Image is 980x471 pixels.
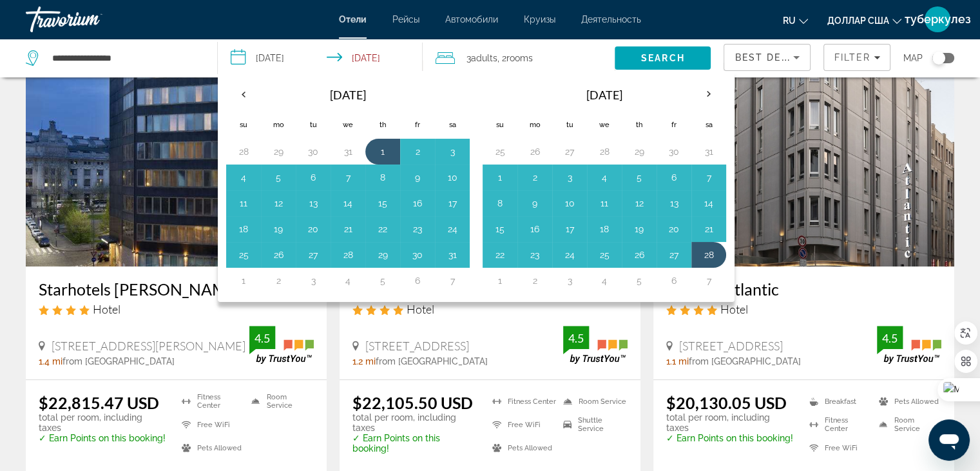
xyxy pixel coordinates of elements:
[490,272,510,290] button: Day 1
[175,393,244,410] li: Fitness Center
[372,220,393,238] button: Day 22
[506,53,533,63] span: rooms
[376,356,488,366] span: from [GEOGRAPHIC_DATA]
[339,14,367,25] a: Отели
[303,168,323,186] button: Day 6
[372,194,393,212] button: Day 15
[827,15,889,26] font: доллар США
[735,52,802,63] span: Best Deals
[372,246,393,264] button: Day 29
[490,168,510,186] button: Day 1
[175,416,244,433] li: Free WiFi
[803,439,872,456] li: Free WiFi
[445,14,498,25] font: Автомобили
[483,79,726,294] table: Right calendar grid
[629,246,649,264] button: Day 26
[559,194,580,212] button: Day 10
[664,143,684,161] button: Day 30
[803,416,872,433] li: Fitness Center
[563,330,589,346] div: 4.5
[559,272,580,290] button: Day 3
[249,330,275,346] div: 4.5
[524,246,545,264] button: Day 23
[666,393,787,412] ins: $20,130.05 USD
[594,168,615,186] button: Day 4
[629,194,649,212] button: Day 12
[245,393,314,410] li: Room Service
[490,143,510,161] button: Day 25
[486,416,557,433] li: Free WiFi
[352,412,476,433] p: total per room, including taxes
[664,194,684,212] button: Day 13
[653,60,954,266] img: c hotels Atlantic
[423,39,615,77] button: Travelers: 3 adults, 0 children
[39,302,314,316] div: 4 star Hotel
[834,52,870,63] span: Filter
[524,168,545,186] button: Day 2
[365,339,469,353] span: [STREET_ADDRESS]
[666,412,793,433] p: total per room, including taxes
[581,14,641,25] a: Деятельность
[666,433,793,443] p: ✓ Earn Points on this booking!
[39,393,159,412] ins: $22,815.47 USD
[303,246,323,264] button: Day 27
[594,272,615,290] button: Day 4
[664,246,684,264] button: Day 27
[39,279,314,299] h3: Starhotels [PERSON_NAME]
[407,194,428,212] button: Day 16
[490,194,510,212] button: Day 8
[679,339,783,353] span: [STREET_ADDRESS]
[303,194,323,212] button: Day 13
[641,53,685,63] span: Search
[524,143,545,161] button: Day 26
[559,246,580,264] button: Day 24
[872,416,941,433] li: Room Service
[517,79,691,110] th: [DATE]
[39,433,166,443] p: ✓ Earn Points on this booking!
[338,168,358,186] button: Day 7
[51,48,198,68] input: Search hotel destination
[594,143,615,161] button: Day 28
[666,279,941,299] a: c hotels Atlantic
[664,272,684,290] button: Day 6
[233,246,254,264] button: Day 25
[233,143,254,161] button: Day 28
[338,246,358,264] button: Day 28
[268,220,289,238] button: Day 19
[629,220,649,238] button: Day 19
[268,143,289,161] button: Day 29
[226,79,261,109] button: Previous month
[62,356,175,366] span: from [GEOGRAPHIC_DATA]
[471,53,497,63] span: Adults
[442,272,463,290] button: Day 7
[233,220,254,238] button: Day 18
[490,246,510,264] button: Day 22
[442,194,463,212] button: Day 17
[664,220,684,238] button: Day 20
[392,14,419,25] a: Рейсы
[524,220,545,238] button: Day 16
[249,326,314,364] img: TrustYou guest rating badge
[698,168,719,186] button: Day 7
[720,302,748,316] span: Hotel
[442,143,463,161] button: Day 3
[303,220,323,238] button: Day 20
[268,168,289,186] button: Day 5
[352,302,628,316] div: 4 star Hotel
[466,49,497,67] span: 3
[698,220,719,238] button: Day 21
[921,6,954,33] button: Меню пользователя
[877,326,941,364] img: TrustYou guest rating badge
[26,3,155,36] a: Травориум
[26,60,327,266] img: Starhotels Anderson
[524,272,545,290] button: Day 2
[559,220,580,238] button: Day 17
[903,49,923,67] span: Map
[268,246,289,264] button: Day 26
[664,168,684,186] button: Day 6
[563,326,628,364] img: TrustYou guest rating badge
[352,393,473,412] ins: $22,105.50 USD
[524,14,555,25] a: Круизы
